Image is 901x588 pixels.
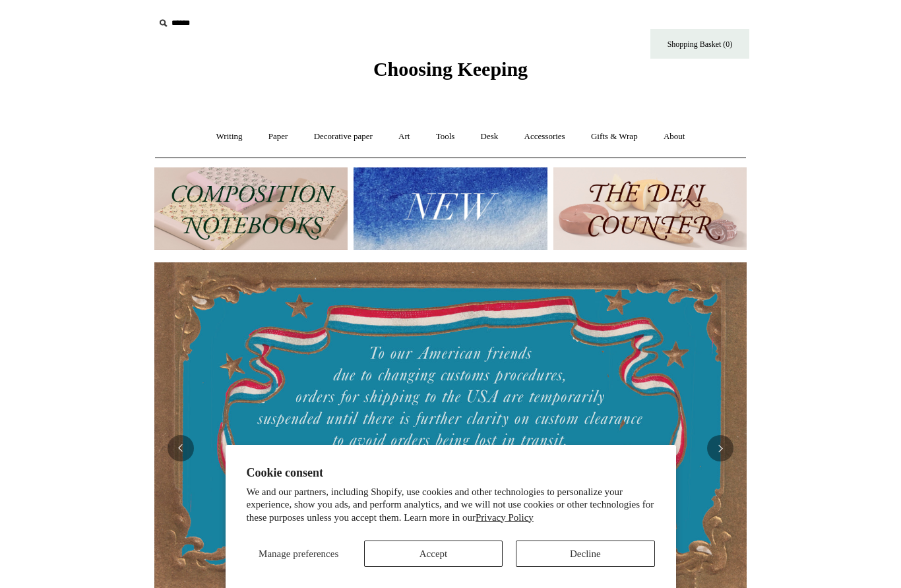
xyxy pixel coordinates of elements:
button: Manage preferences [247,541,351,567]
button: Previous [168,435,194,461]
button: Accept [364,541,503,567]
a: Desk [469,119,511,154]
button: Next [707,435,733,461]
a: Shopping Basket (0) [650,29,749,59]
a: Choosing Keeping [373,69,528,78]
a: About [652,119,697,154]
a: Tools [424,119,467,154]
span: Choosing Keeping [373,58,528,80]
img: New.jpg__PID:f73bdf93-380a-4a35-bcfe-7823039498e1 [354,167,547,250]
a: Paper [257,119,300,154]
button: Decline [516,541,654,567]
a: Art [387,119,421,154]
img: The Deli Counter [553,167,747,250]
a: Writing [204,119,255,154]
span: Manage preferences [259,548,338,559]
a: Privacy Policy [476,512,534,523]
h2: Cookie consent [247,466,655,480]
a: Decorative paper [302,119,385,154]
p: We and our partners, including Shopify, use cookies and other technologies to personalize your ex... [247,486,655,525]
a: Gifts & Wrap [579,119,650,154]
img: 202302 Composition ledgers.jpg__PID:69722ee6-fa44-49dd-a067-31375e5d54ec [154,167,348,250]
a: Accessories [513,119,577,154]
